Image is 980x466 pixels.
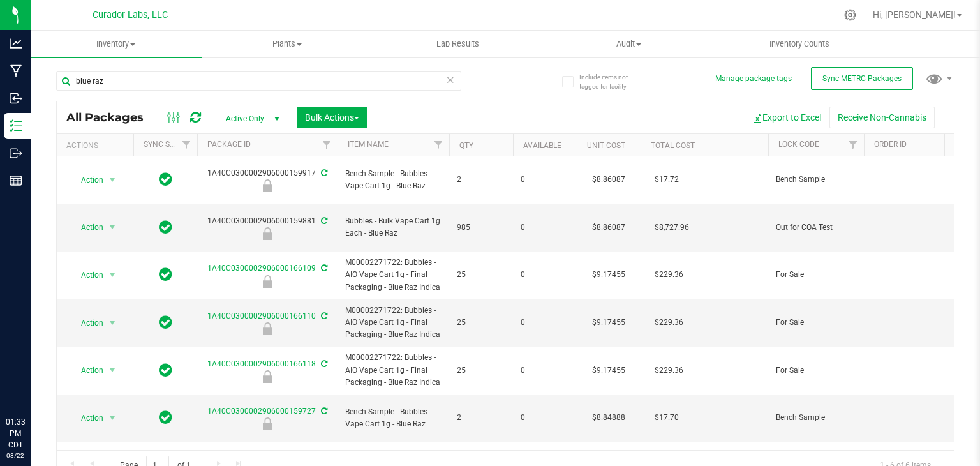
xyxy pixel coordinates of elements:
[842,9,858,21] div: Manage settings
[195,417,339,430] div: Bench Sample
[521,412,569,424] span: 0
[648,218,695,237] span: $8,727.96
[70,218,104,236] span: Action
[776,269,856,281] span: For Sale
[297,107,367,128] button: Bulk Actions
[207,264,316,273] a: 1A40C0300002906000166109
[6,451,25,460] p: 08/22
[105,171,121,189] span: select
[521,317,569,329] span: 0
[10,119,22,132] inline-svg: Inventory
[195,167,339,192] div: 1A40C0300002906000159917
[873,10,956,20] span: Hi, [PERSON_NAME]!
[10,92,22,105] inline-svg: Inbound
[776,365,856,377] span: For Sale
[345,352,442,389] span: M00002271722: Bubbles - AIO Vape Cart 1g - Final Packaging - Blue Raz Indica
[577,395,641,442] td: $8.84888
[319,407,327,416] span: Sync from Compliance System
[648,409,685,427] span: $17.70
[419,38,496,50] span: Lab Results
[521,269,569,281] span: 0
[159,170,172,188] span: In Sync
[195,322,339,335] div: For Sale
[648,266,690,284] span: $229.36
[457,174,505,186] span: 2
[10,64,22,77] inline-svg: Manufacturing
[811,67,913,90] button: Sync METRC Packages
[10,37,22,50] inline-svg: Analytics
[159,361,172,379] span: In Sync
[70,361,104,379] span: Action
[207,359,316,368] a: 1A40C0300002906000166118
[319,216,327,225] span: Sync from Compliance System
[776,317,856,329] span: For Sale
[348,140,389,149] a: Item Name
[577,156,641,204] td: $8.86087
[521,365,569,377] span: 0
[939,134,960,156] a: Filter
[523,141,561,150] a: Available
[195,215,339,240] div: 1A40C0300002906000159881
[10,174,22,187] inline-svg: Reports
[105,314,121,332] span: select
[822,74,902,83] span: Sync METRC Packages
[577,252,641,299] td: $9.17455
[715,73,792,84] button: Manage package tags
[176,134,197,156] a: Filter
[577,204,641,252] td: $8.86087
[829,107,935,128] button: Receive Non-Cannabis
[159,218,172,236] span: In Sync
[70,171,104,189] span: Action
[446,71,455,88] span: Clear
[457,269,505,281] span: 25
[843,134,864,156] a: Filter
[70,314,104,332] span: Action
[319,264,327,273] span: Sync from Compliance System
[345,168,442,192] span: Bench Sample - Bubbles - Vape Cart 1g - Blue Raz
[10,147,22,160] inline-svg: Outbound
[305,112,359,123] span: Bulk Actions
[521,174,569,186] span: 0
[66,141,128,150] div: Actions
[207,140,251,149] a: Package ID
[207,312,316,320] a: 1A40C0300002906000166110
[13,364,51,402] iframe: Resource center
[195,275,339,288] div: For Sale
[70,266,104,284] span: Action
[202,38,372,50] span: Plants
[345,257,442,294] span: M00002271722: Bubbles - AIO Vape Cart 1g - Final Packaging - Blue Raz Indica
[159,266,172,283] span: In Sync
[428,134,449,156] a: Filter
[373,31,544,57] a: Lab Results
[457,365,505,377] span: 25
[345,304,442,342] span: M00002271722: Bubbles - AIO Vape Cart 1g - Final Packaging - Blue Raz Indica
[345,406,442,430] span: Bench Sample - Bubbles - Vape Cart 1g - Blue Raz
[31,31,202,57] a: Inventory
[651,141,695,150] a: Total Cost
[319,359,327,368] span: Sync from Compliance System
[105,361,121,379] span: select
[544,38,713,50] span: Audit
[31,38,202,50] span: Inventory
[159,313,172,331] span: In Sync
[776,174,856,186] span: Bench Sample
[874,140,907,149] a: Order Id
[319,169,327,177] span: Sync from Compliance System
[521,222,569,234] span: 0
[587,141,625,150] a: Unit Cost
[459,141,473,150] a: Qty
[70,409,104,427] span: Action
[577,299,641,347] td: $9.17455
[776,412,856,424] span: Bench Sample
[195,227,339,240] div: Out for COA Test
[6,416,25,451] p: 01:33 PM CDT
[648,313,690,332] span: $229.36
[579,72,643,91] span: Include items not tagged for facility
[744,107,829,128] button: Export to Excel
[543,31,714,57] a: Audit
[316,134,338,156] a: Filter
[319,312,327,320] span: Sync from Compliance System
[93,10,168,20] span: Curador Labs, LLC
[345,215,442,239] span: Bubbles - Bulk Vape Cart 1g Each - Blue Raz
[159,409,172,426] span: In Sync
